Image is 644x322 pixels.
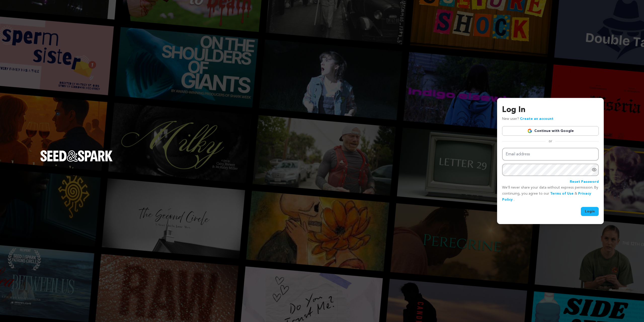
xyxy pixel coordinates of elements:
[592,167,597,172] a: Show password as plain text. Warning: this will display your password on the screen.
[40,150,113,171] a: Seed&Spark Homepage
[570,179,599,185] a: Reset Password
[502,192,591,201] a: Privacy Policy
[502,104,599,116] h3: Log In
[546,139,555,144] span: or
[520,117,553,121] a: Create an account
[502,148,599,161] input: Email address
[581,207,599,216] button: Login
[502,116,553,122] p: New user?
[502,126,599,136] a: Continue with Google
[550,192,574,195] a: Terms of Use
[502,185,599,203] p: We’ll never share your data without express permission. By continuing, you agree to our & .
[527,128,532,133] img: Google logo
[40,150,113,161] img: Seed&Spark Logo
